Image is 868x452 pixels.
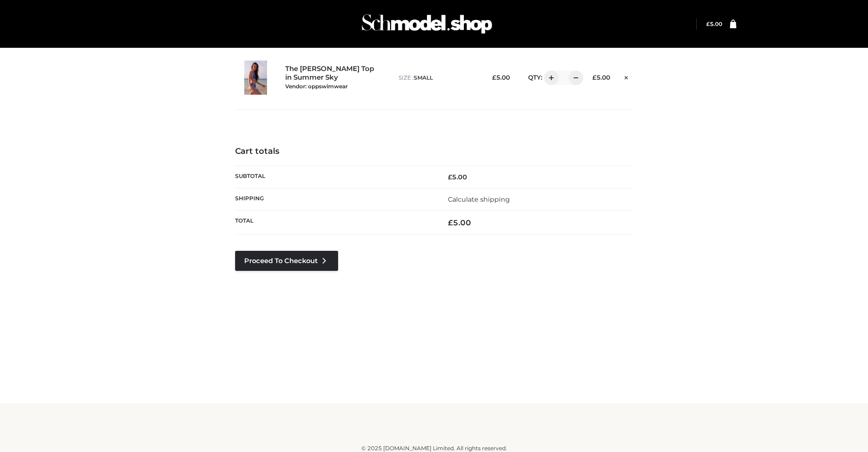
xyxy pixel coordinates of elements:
[492,74,510,81] bdi: 5.00
[448,218,471,227] bdi: 5.00
[399,74,477,82] p: size :
[448,173,452,181] span: £
[706,20,710,27] span: £
[235,188,434,210] th: Shipping
[285,65,379,90] a: The [PERSON_NAME] Top in Summer SkyVendor: oppswimwear
[235,166,434,188] th: Subtotal
[592,74,596,81] span: £
[519,71,577,85] div: QTY:
[448,173,467,181] bdi: 5.00
[448,218,453,227] span: £
[592,74,610,81] bdi: 5.00
[492,74,496,81] span: £
[235,211,434,235] th: Total
[359,6,495,42] img: Schmodel Admin 964
[285,83,348,90] small: Vendor: oppswimwear
[706,20,722,27] a: £5.00
[619,71,633,82] a: Remove this item
[235,147,633,157] h4: Cart totals
[414,74,433,81] span: SMALL
[706,20,722,27] bdi: 5.00
[448,195,510,203] a: Calculate shipping
[235,251,338,271] a: Proceed to Checkout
